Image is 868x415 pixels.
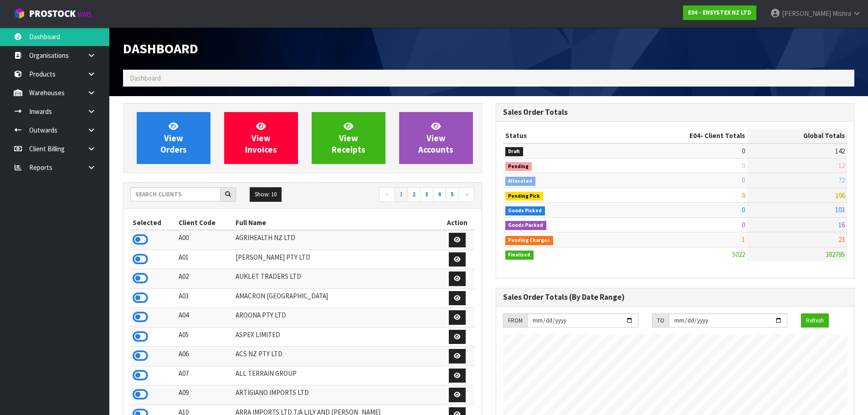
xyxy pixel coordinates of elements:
td: A07 [176,366,234,385]
span: Draft [505,147,524,156]
a: ViewAccounts [399,112,473,164]
div: TO [652,313,669,328]
button: Refresh [801,313,829,328]
td: ASPEX LIMITED [233,327,440,347]
a: 5 [446,187,459,202]
a: 2 [407,187,421,202]
nav: Page navigation [309,187,475,203]
span: 5022 [732,250,745,259]
span: 12 [838,161,845,170]
a: ← [379,187,395,202]
span: Pending Pick [505,192,544,201]
button: Show: 10 [250,187,282,202]
a: ViewReceipts [312,112,385,164]
span: Mishra [832,9,851,18]
span: 382795 [826,250,845,259]
span: 0 [742,176,745,184]
span: View Invoices [245,121,277,155]
span: 0 [742,161,745,170]
span: Pending Charges [505,236,554,245]
th: Status [503,128,617,143]
a: ViewInvoices [224,112,298,164]
span: 1 [742,235,745,244]
td: AROONA PTY LTD [233,308,440,328]
span: [PERSON_NAME] [782,9,831,18]
span: 72 [838,176,845,184]
small: WMS [77,10,92,19]
a: E04 - ENSYSTEX NZ LTD [683,5,756,20]
h3: Sales Order Totals (By Date Range) [503,293,847,302]
span: Goods Packed [505,221,547,230]
span: Dashboard [123,40,198,57]
td: ACS NZ PTY LTD [233,347,440,366]
span: 0 [742,205,745,214]
span: 23 [838,235,845,244]
span: View Orders [160,121,187,155]
th: Global Totals [747,128,847,143]
span: Goods Picked [505,206,545,215]
th: Full Name [233,215,440,230]
td: A01 [176,250,234,269]
input: Search clients [130,187,221,201]
span: E04 [689,131,700,140]
a: 4 [433,187,446,202]
td: AUKLET TRADERS LTD [233,269,440,289]
th: Selected [130,215,176,230]
td: ARTIGIANO IMPORTS LTD [233,385,440,405]
td: AGRIHEALTH NZ LTD [233,230,440,250]
img: cube-alt.png [14,8,25,19]
td: A09 [176,385,234,405]
span: 103 [835,205,845,214]
span: Allocated [505,177,536,186]
a: 1 [395,187,408,202]
a: → [458,187,474,202]
td: A02 [176,269,234,289]
th: Action [440,215,475,230]
td: A04 [176,308,234,328]
span: View Receipts [332,121,365,155]
td: AMACRON [GEOGRAPHIC_DATA] [233,288,440,308]
span: 0 [742,191,745,200]
span: Finalised [505,251,534,260]
a: ViewOrders [137,112,211,164]
td: ALL TERRAIN GROUP [233,366,440,385]
td: [PERSON_NAME] PTY LTD [233,250,440,269]
span: 106 [835,191,845,200]
span: ProStock [29,8,76,20]
td: A00 [176,230,234,250]
span: 0 [742,147,745,155]
span: 0 [742,220,745,229]
span: 142 [835,147,845,155]
strong: E04 - ENSYSTEX NZ LTD [688,9,751,16]
div: FROM [503,313,527,328]
td: A05 [176,327,234,347]
th: Client Code [176,215,234,230]
td: A03 [176,288,234,308]
th: - Client Totals [617,128,747,143]
a: 3 [420,187,433,202]
span: Pending [505,162,532,171]
span: 16 [838,220,845,229]
span: View Accounts [418,121,453,155]
h3: Sales Order Totals [503,108,847,117]
span: Dashboard [130,74,161,82]
td: A06 [176,347,234,366]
